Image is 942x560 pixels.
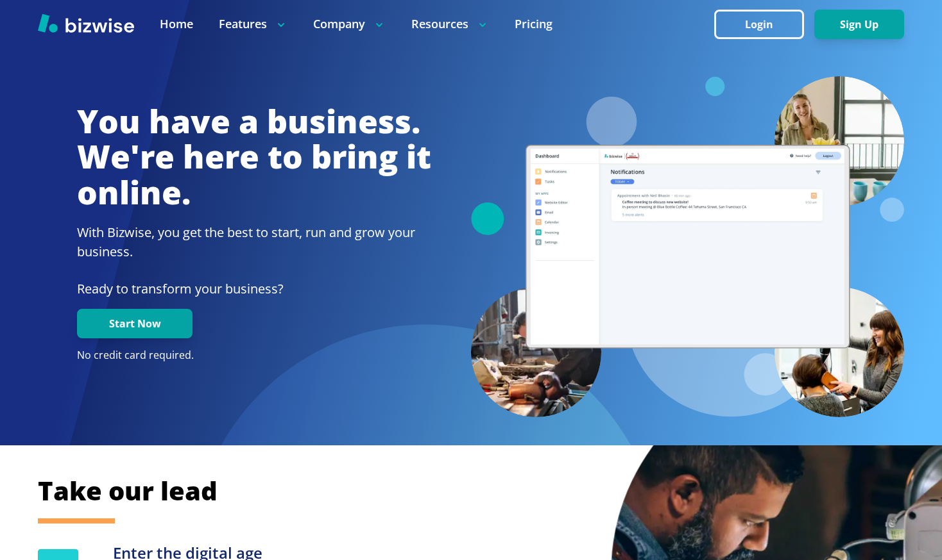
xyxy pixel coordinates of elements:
h1: You have a business. We're here to bring it online. [77,104,431,211]
p: No credit card required. [77,349,431,363]
button: Sign Up [814,10,904,39]
h2: Take our lead [38,474,905,508]
a: Pricing [515,16,552,32]
a: Home [160,16,193,32]
button: Login [714,10,804,39]
p: Company [313,16,386,32]
button: Start Now [77,309,193,338]
a: Start Now [77,318,193,330]
p: Ready to transform your business? [77,279,431,299]
img: Bizwise Logo [38,13,134,33]
h2: With Bizwise, you get the best to start, run and grow your business. [77,223,431,261]
p: Features [219,16,287,32]
a: Sign Up [814,19,904,31]
p: Resources [411,16,489,32]
a: Login [714,19,814,31]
